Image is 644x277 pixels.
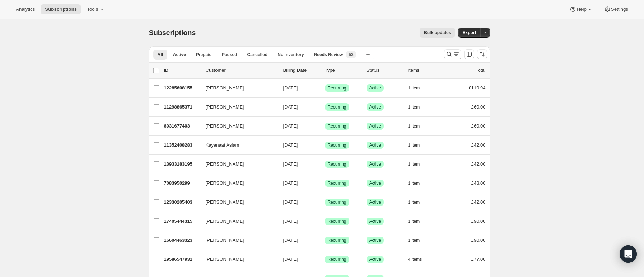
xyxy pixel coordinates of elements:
[444,49,461,59] button: Search and filter results
[408,218,420,224] span: 1 item
[462,30,476,36] span: Export
[164,140,486,150] div: 11352408283Kayenaat Aslam[DATE]SuccessRecurringSuccessActive1 item£42.00
[408,123,420,129] span: 1 item
[201,82,273,94] button: [PERSON_NAME]
[408,161,420,167] span: 1 item
[206,67,277,74] p: Customer
[328,85,346,91] span: Recurring
[11,4,39,14] button: Analytics
[206,84,244,92] span: [PERSON_NAME]
[164,67,486,74] div: IDCustomerBilling DateTypeStatusItemsTotal
[206,161,244,168] span: [PERSON_NAME]
[173,52,186,57] span: Active
[565,4,598,14] button: Help
[369,161,381,167] span: Active
[164,254,486,264] div: 19586547931[PERSON_NAME][DATE]SuccessRecurringSuccessActive4 items£77.00
[206,237,244,244] span: [PERSON_NAME]
[328,104,346,110] span: Recurring
[408,199,420,205] span: 1 item
[328,161,346,167] span: Recurring
[599,4,633,14] button: Settings
[369,180,381,186] span: Active
[164,83,486,93] div: 12285608155[PERSON_NAME][DATE]SuccessRecurringSuccessActive1 item£119.94
[408,197,428,207] button: 1 item
[408,237,420,243] span: 1 item
[45,6,77,12] span: Subscriptions
[16,6,35,12] span: Analytics
[328,237,346,243] span: Recurring
[408,67,444,74] div: Items
[158,52,163,57] span: All
[164,103,200,111] p: 11298865371
[408,178,428,188] button: 1 item
[611,6,628,12] span: Settings
[222,52,237,57] span: Paused
[283,161,298,167] span: [DATE]
[408,180,420,186] span: 1 item
[408,85,420,91] span: 1 item
[201,139,273,151] button: Kayenaat Aslam
[369,104,381,110] span: Active
[369,199,381,205] span: Active
[206,123,244,130] span: [PERSON_NAME]
[206,180,244,187] span: [PERSON_NAME]
[164,218,200,225] p: 17405444315
[477,49,487,59] button: Sort the results
[164,237,200,244] p: 16604463323
[458,28,480,38] button: Export
[206,218,244,225] span: [PERSON_NAME]
[206,142,239,149] span: Kayenaat Aslam
[201,158,273,170] button: [PERSON_NAME]
[471,257,486,262] span: £77.00
[206,103,244,111] span: [PERSON_NAME]
[314,52,343,57] span: Needs Review
[149,29,196,37] span: Subscriptions
[283,218,298,224] span: [DATE]
[577,6,586,12] span: Help
[328,257,346,262] span: Recurring
[164,121,486,131] div: 6931677403[PERSON_NAME][DATE]SuccessRecurringSuccessActive1 item£60.00
[408,121,428,131] button: 1 item
[41,4,81,14] button: Subscriptions
[620,245,637,263] div: Open Intercom Messenger
[328,218,346,224] span: Recurring
[283,199,298,205] span: [DATE]
[201,254,273,265] button: [PERSON_NAME]
[362,50,374,60] button: Create new view
[469,85,486,91] span: £119.94
[471,104,486,110] span: £60.00
[87,6,98,12] span: Tools
[328,180,346,186] span: Recurring
[408,104,420,110] span: 1 item
[196,52,212,57] span: Prepaid
[369,257,381,262] span: Active
[201,216,273,227] button: [PERSON_NAME]
[476,67,485,74] p: Total
[83,4,109,14] button: Tools
[408,235,428,245] button: 1 item
[283,67,319,74] p: Billing Date
[164,159,486,169] div: 13933183195[PERSON_NAME][DATE]SuccessRecurringSuccessActive1 item£42.00
[471,237,486,243] span: £90.00
[164,199,200,206] p: 12330205403
[164,123,200,130] p: 6931677403
[206,199,244,206] span: [PERSON_NAME]
[424,30,451,36] span: Bulk updates
[408,140,428,150] button: 1 item
[349,52,353,57] span: 53
[367,67,402,74] p: Status
[247,52,268,57] span: Cancelled
[201,177,273,189] button: [PERSON_NAME]
[283,257,298,262] span: [DATE]
[408,102,428,112] button: 1 item
[201,120,273,132] button: [PERSON_NAME]
[283,85,298,91] span: [DATE]
[283,104,298,110] span: [DATE]
[164,180,200,187] p: 7083950299
[471,180,486,186] span: £48.00
[164,84,200,92] p: 12285608155
[164,161,200,168] p: 13933183195
[369,237,381,243] span: Active
[164,256,200,263] p: 19586547931
[283,180,298,186] span: [DATE]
